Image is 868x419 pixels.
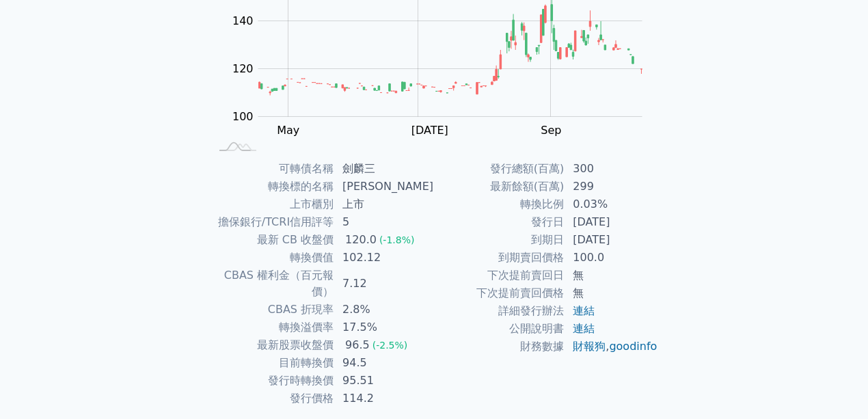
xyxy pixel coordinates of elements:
[541,124,561,137] tspan: Sep
[210,195,334,213] td: 上市櫃別
[210,390,334,407] td: 發行價格
[434,284,565,302] td: 下次提前賣回價格
[372,340,408,351] span: (-2.5%)
[565,267,658,284] td: 無
[334,249,434,267] td: 102.12
[334,372,434,390] td: 95.51
[565,178,658,195] td: 299
[434,338,565,355] td: 財務數據
[334,319,434,336] td: 17.5%
[434,320,565,338] td: 公開說明書
[232,110,254,123] tspan: 100
[342,337,372,353] div: 96.5
[210,336,334,354] td: 最新股票收盤價
[334,390,434,407] td: 114.2
[232,62,254,75] tspan: 120
[334,195,434,213] td: 上市
[210,178,334,195] td: 轉換標的名稱
[232,14,254,27] tspan: 140
[277,124,299,137] tspan: May
[565,231,658,249] td: [DATE]
[573,304,595,317] a: 連結
[434,267,565,284] td: 下次提前賣回日
[334,301,434,319] td: 2.8%
[334,160,434,178] td: 劍麟三
[210,267,334,301] td: CBAS 權利金（百元報價）
[573,340,606,353] a: 財報狗
[565,213,658,231] td: [DATE]
[565,249,658,267] td: 100.0
[434,195,565,213] td: 轉換比例
[565,195,658,213] td: 0.03%
[334,178,434,195] td: [PERSON_NAME]
[411,124,448,137] tspan: [DATE]
[210,372,334,390] td: 發行時轉換價
[342,232,379,248] div: 120.0
[379,234,415,245] span: (-1.8%)
[334,213,434,231] td: 5
[210,213,334,231] td: 擔保銀行/TCRI信用評等
[210,249,334,267] td: 轉換價值
[565,284,658,302] td: 無
[210,301,334,319] td: CBAS 折現率
[210,160,334,178] td: 可轉債名稱
[210,354,334,372] td: 目前轉換價
[434,249,565,267] td: 到期賣回價格
[210,319,334,336] td: 轉換溢價率
[609,340,657,353] a: goodinfo
[573,322,595,335] a: 連結
[334,354,434,372] td: 94.5
[434,213,565,231] td: 發行日
[565,160,658,178] td: 300
[434,178,565,195] td: 最新餘額(百萬)
[334,267,434,301] td: 7.12
[434,231,565,249] td: 到期日
[434,302,565,320] td: 詳細發行辦法
[210,231,334,249] td: 最新 CB 收盤價
[565,338,658,355] td: ,
[434,160,565,178] td: 發行總額(百萬)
